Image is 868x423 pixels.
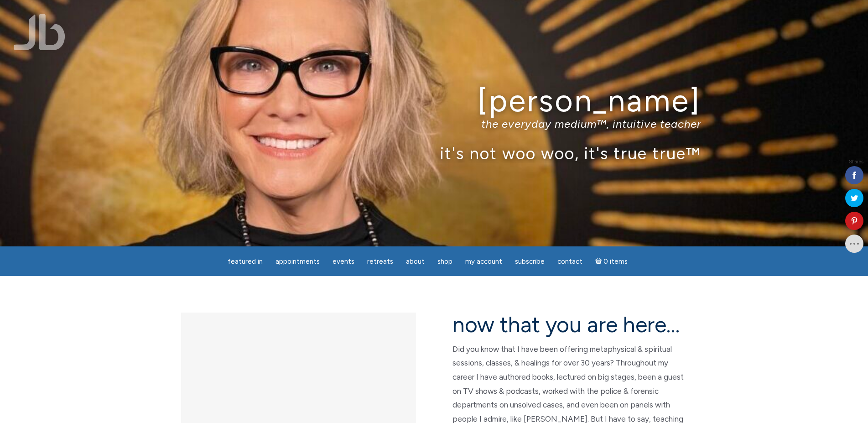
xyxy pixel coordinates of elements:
a: About [400,253,430,271]
span: Shares [849,160,863,164]
img: Jamie Butler. The Everyday Medium [14,14,65,50]
i: Cart [595,257,604,266]
span: My Account [465,257,502,266]
span: Appointments [275,257,320,266]
a: Cart0 items [590,252,634,271]
a: My Account [460,253,508,271]
span: Shop [437,257,452,266]
span: 0 items [603,258,628,265]
a: Retreats [362,253,399,271]
h1: [PERSON_NAME] [167,84,701,118]
p: the everyday medium™, intuitive teacher [167,117,701,131]
span: Retreats [367,257,393,266]
h2: now that you are here… [452,313,687,337]
p: it's not woo woo, it's true true™ [167,143,701,163]
span: Subscribe [515,257,545,266]
span: featured in [228,257,263,266]
a: Subscribe [509,253,550,271]
a: Appointments [270,253,325,271]
a: Shop [432,253,458,271]
span: Events [333,257,354,266]
a: Events [327,253,360,271]
span: Contact [557,257,582,266]
a: featured in [222,253,268,271]
a: Contact [552,253,588,271]
span: About [406,257,425,266]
